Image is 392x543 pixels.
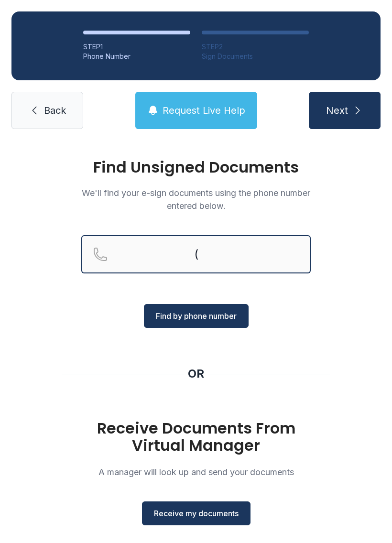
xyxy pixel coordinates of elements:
[156,310,237,322] span: Find by phone number
[202,42,309,52] div: STEP 2
[81,186,311,212] p: We'll find your e-sign documents using the phone number entered below.
[163,104,245,117] span: Request Live Help
[188,366,204,381] div: OR
[326,104,348,117] span: Next
[83,52,190,61] div: Phone Number
[154,508,239,519] span: Receive my documents
[202,52,309,61] div: Sign Documents
[81,235,311,273] input: Reservation phone number
[83,42,190,52] div: STEP 1
[44,104,66,117] span: Back
[81,160,311,175] h1: Find Unsigned Documents
[81,466,311,478] p: A manager will look up and send your documents
[81,420,311,454] h1: Receive Documents From Virtual Manager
